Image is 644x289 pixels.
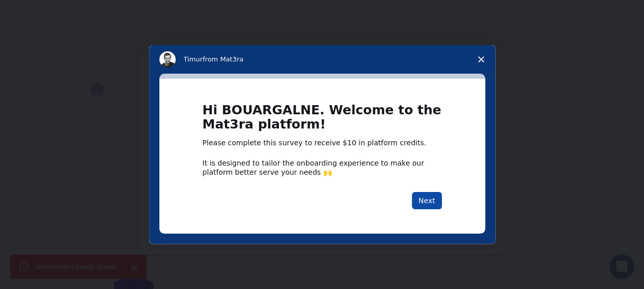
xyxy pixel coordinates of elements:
[16,7,66,16] span: Assistance
[467,45,495,74] span: Close survey
[412,192,442,209] button: Next
[203,138,442,148] div: Please complete this survey to receive $10 in platform credits.
[184,55,203,63] span: Timur
[159,51,176,68] img: Profile image for Timur
[203,158,442,177] div: It is designed to tailor the onboarding experience to make our platform better serve your needs 🙌
[203,103,442,138] h1: Hi BOUARGALNE. Welcome to the Mat3ra platform!
[203,55,243,63] span: from Mat3ra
